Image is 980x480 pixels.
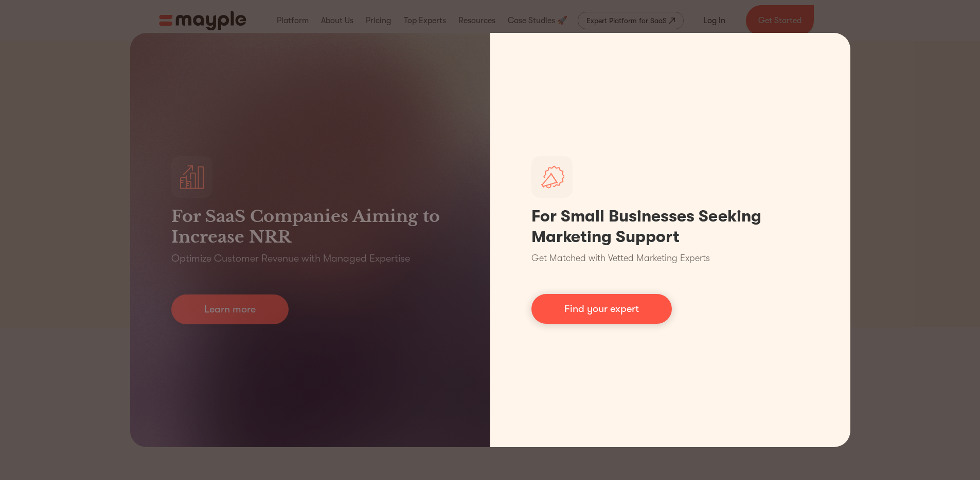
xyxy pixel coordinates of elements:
[531,206,809,247] h1: For Small Businesses Seeking Marketing Support
[531,294,672,324] a: Find your expert
[171,251,410,266] p: Optimize Customer Revenue with Managed Expertise
[531,251,710,265] p: Get Matched with Vetted Marketing Experts
[171,206,449,247] h3: For SaaS Companies Aiming to Increase NRR
[171,294,289,324] a: Learn more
